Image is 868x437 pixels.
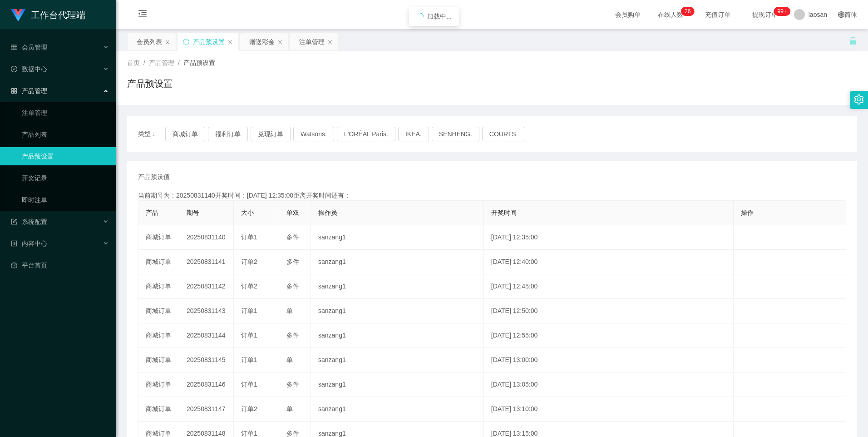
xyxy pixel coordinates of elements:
[311,225,484,250] td: sanzang1
[165,127,205,141] button: 商城订单
[149,59,174,66] span: 产品管理
[11,88,17,94] i: 图标: appstore-o
[293,127,334,141] button: Watsons.
[398,127,429,141] button: IKEA.
[241,430,257,437] span: 订单1
[127,0,158,30] i: 图标: menu-fold
[227,40,233,45] i: 图标: close
[484,274,734,299] td: [DATE] 12:45:00
[11,240,47,247] span: 内容中心
[241,356,257,363] span: 订单1
[11,11,85,18] a: 工作台代理端
[653,11,688,18] span: 在线人数
[748,11,782,18] span: 提现订单
[127,59,140,66] span: 首页
[22,191,109,209] a: 即时注单
[427,13,452,20] span: 加载中...
[286,233,299,241] span: 多件
[208,127,248,141] button: 福利订单
[311,323,484,348] td: sanzang1
[286,430,299,437] span: 多件
[138,372,179,397] td: 商城订单
[138,348,179,372] td: 商城订单
[179,397,234,422] td: 20250831147
[179,323,234,348] td: 20250831144
[165,40,170,45] i: 图标: close
[138,225,179,250] td: 商城订单
[416,13,424,20] i: icon: loading
[138,323,179,348] td: 商城订单
[11,240,17,247] i: 图标: profile
[193,33,225,50] div: 产品预设置
[484,348,734,372] td: [DATE] 13:00:00
[22,169,109,187] a: 开奖记录
[484,323,734,348] td: [DATE] 12:55:00
[183,59,215,66] span: 产品预设置
[311,299,484,323] td: sanzang1
[11,256,109,274] a: 图标: dashboard平台首页
[143,59,145,66] span: /
[22,147,109,165] a: 产品预设置
[318,209,337,216] span: 操作员
[241,332,257,339] span: 订单1
[138,250,179,274] td: 商城订单
[249,33,275,50] div: 赠送彩金
[484,299,734,323] td: [DATE] 12:50:00
[11,9,25,22] img: logo.9652507e.png
[251,127,291,141] button: 兑现订单
[11,218,17,225] i: 图标: form
[484,250,734,274] td: [DATE] 12:40:00
[774,7,790,16] sup: 1024
[179,299,234,323] td: 20250831143
[741,209,754,216] span: 操作
[241,405,257,412] span: 订单2
[700,11,735,18] span: 充值订单
[187,209,199,216] span: 期号
[138,299,179,323] td: 商城订单
[241,209,254,216] span: 大小
[179,372,234,397] td: 20250831146
[337,127,395,141] button: L'ORÉAL Paris.
[286,258,299,265] span: 多件
[241,307,257,314] span: 订单1
[688,7,691,16] p: 6
[286,209,299,216] span: 单双
[138,274,179,299] td: 商城订单
[179,274,234,299] td: 20250831142
[241,258,257,265] span: 订单2
[484,397,734,422] td: [DATE] 13:10:00
[482,127,525,141] button: COURTS.
[138,397,179,422] td: 商城订单
[11,87,47,94] span: 产品管理
[179,225,234,250] td: 20250831140
[241,283,257,290] span: 订单2
[286,283,299,290] span: 多件
[11,44,47,51] span: 会员管理
[11,66,17,72] i: 图标: check-circle-o
[849,37,857,45] i: 图标: unlock
[311,372,484,397] td: sanzang1
[146,209,158,216] span: 产品
[311,274,484,299] td: sanzang1
[138,191,846,200] div: 当前期号为：20250831140开奖时间：[DATE] 12:35:00距离开奖时间还有：
[854,94,864,104] i: 图标: setting
[183,39,189,45] i: 图标: sync
[138,127,165,141] span: 类型：
[838,11,844,18] i: 图标: global
[138,172,170,182] span: 产品预设值
[286,332,299,339] span: 多件
[178,59,180,66] span: /
[277,40,283,45] i: 图标: close
[11,65,47,73] span: 数据中心
[286,381,299,388] span: 多件
[179,348,234,372] td: 20250831145
[685,7,688,16] p: 2
[31,0,85,30] h1: 工作台代理端
[137,33,162,50] div: 会员列表
[491,209,517,216] span: 开奖时间
[11,44,17,50] i: 图标: table
[286,405,293,412] span: 单
[327,40,333,45] i: 图标: close
[484,372,734,397] td: [DATE] 13:05:00
[241,381,257,388] span: 订单1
